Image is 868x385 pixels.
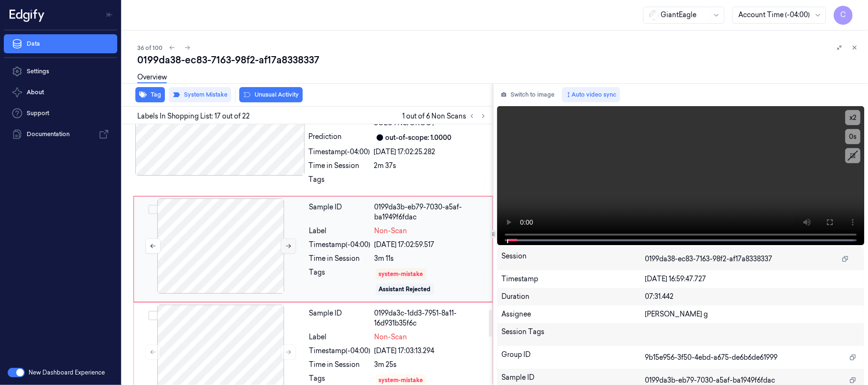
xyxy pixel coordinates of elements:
[645,292,860,302] div: 07:31.442
[4,83,117,102] button: About
[309,202,371,222] div: Sample ID
[309,254,371,264] div: Time in Session
[309,346,371,356] div: Timestamp (-04:00)
[379,285,431,294] div: Assistant Rejected
[645,274,860,284] div: [DATE] 16:59:47.727
[309,267,371,296] div: Tags
[645,254,772,264] span: 0199da38-ec83-7163-98f2-af17a8338337
[374,161,487,171] div: 2m 37s
[386,133,452,143] div: out-of-scope: 1.0000
[137,44,163,52] span: 36 of 100
[4,125,117,144] a: Documentation
[501,327,645,342] div: Session Tags
[845,110,860,125] button: x2
[501,292,645,302] div: Duration
[309,175,370,190] div: Tags
[148,205,158,214] button: Select row
[501,350,645,365] div: Group ID
[309,332,371,342] div: Label
[374,147,487,157] div: [DATE] 17:02:25.282
[375,254,487,264] div: 3m 11s
[4,104,117,123] a: Support
[309,226,371,236] div: Label
[309,240,371,250] div: Timestamp (-04:00)
[375,202,487,222] div: 0199da3b-eb79-7030-a5af-ba1949f6fdac
[148,311,158,320] button: Select row
[4,62,117,81] a: Settings
[497,87,558,102] button: Switch to image
[834,6,853,25] button: C
[137,53,860,67] div: 0199da38-ec83-7163-98f2-af17a8338337
[375,332,408,342] span: Non-Scan
[501,309,645,319] div: Assignee
[375,360,487,370] div: 3m 25s
[135,87,165,102] button: Tag
[402,110,489,122] span: 1 out of 6 Non Scans
[645,309,860,319] div: [PERSON_NAME] g
[309,161,370,171] div: Time in Session
[375,226,408,236] span: Non-Scan
[501,251,645,267] div: Session
[309,360,371,370] div: Time in Session
[501,274,645,284] div: Timestamp
[239,87,303,102] button: Unusual Activity
[375,240,487,250] div: [DATE] 17:02:59.517
[375,346,487,356] div: [DATE] 17:03:13.294
[379,376,423,385] div: system-mistake
[375,308,487,328] div: 0199da3c-1dd3-7951-8a11-16d931b35f6c
[309,308,371,328] div: Sample ID
[169,87,231,102] button: System Mistake
[379,270,423,278] div: system-mistake
[562,87,620,102] button: Auto video sync
[4,34,117,53] a: Data
[137,111,250,121] span: Labels In Shopping List: 17 out of 22
[309,147,370,157] div: Timestamp (-04:00)
[137,72,167,83] a: Overview
[102,7,117,22] button: Toggle Navigation
[845,129,860,144] button: 0s
[645,353,777,363] span: 9b15e956-3f50-4ebd-a675-de6b6de61999
[309,132,370,143] div: Prediction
